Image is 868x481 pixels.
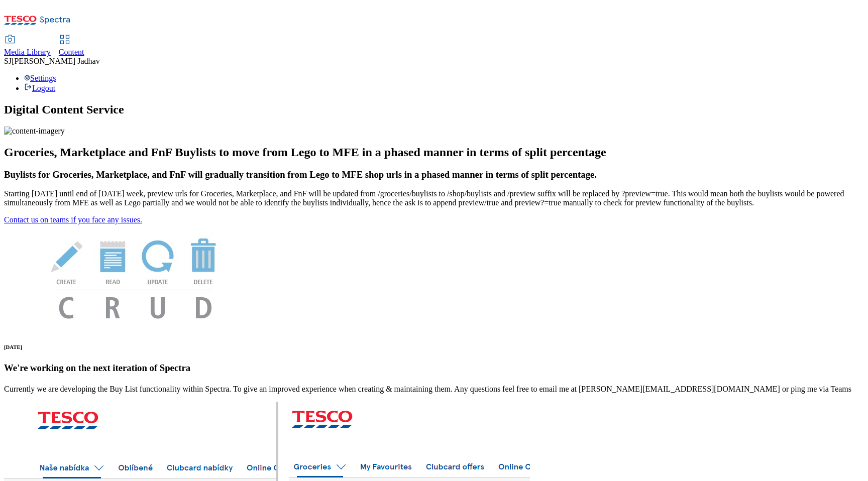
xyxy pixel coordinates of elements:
[4,189,864,207] p: Starting [DATE] until end of [DATE] week, preview urls for Groceries, Marketplace, and FnF will b...
[4,215,142,224] a: Contact us on teams if you face any issues.
[24,74,56,82] a: Settings
[4,385,864,394] p: Currently we are developing the Buy List functionality within Spectra. To give an improved experi...
[4,363,864,374] h3: We're working on the next iteration of Spectra
[59,36,84,57] a: Content
[4,146,864,159] h2: Groceries, Marketplace and FnF Buylists to move from Lego to MFE in a phased manner in terms of s...
[4,224,265,329] img: News Image
[4,127,65,136] img: content-imagery
[4,57,12,65] span: SJ
[4,103,864,116] h1: Digital Content Service
[4,169,864,180] h3: Buylists for Groceries, Marketplace, and FnF will gradually transition from Lego to MFE shop urls...
[12,57,100,65] span: [PERSON_NAME] Jadhav
[4,344,864,350] h6: [DATE]
[4,48,51,56] span: Media Library
[59,48,84,56] span: Content
[24,84,55,92] a: Logout
[4,36,51,57] a: Media Library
